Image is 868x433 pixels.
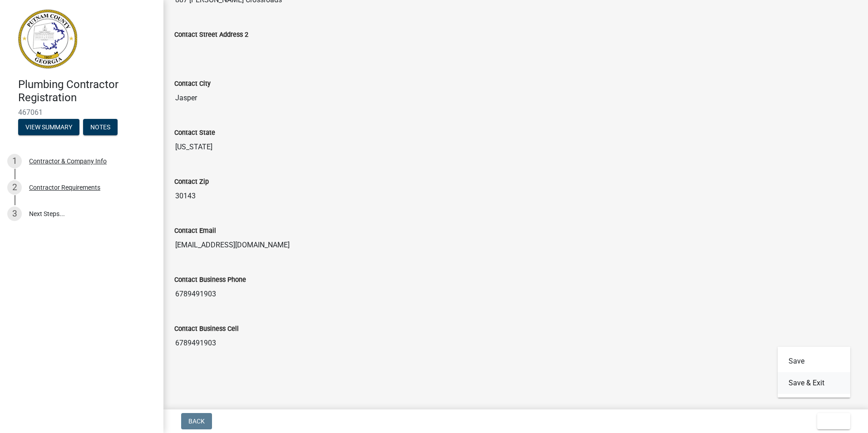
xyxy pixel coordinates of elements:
button: Notes [83,119,118,135]
label: Contact City [174,81,211,87]
div: 1 [7,154,22,168]
wm-modal-confirm: Notes [83,124,118,131]
label: Contact Email [174,228,216,234]
label: Contact Business Cell [174,326,239,332]
span: Back [188,418,205,425]
wm-modal-confirm: Summary [18,124,79,131]
div: Exit [778,347,850,398]
button: Save & Exit [778,372,850,394]
div: 2 [7,180,22,195]
h4: Plumbing Contractor Registration [18,78,156,104]
label: Contact Street Address 2 [174,32,248,38]
label: Contact Zip [174,179,209,185]
button: Save [778,350,850,372]
div: Contractor Requirements [29,184,100,191]
label: Contact Business Phone [174,277,246,283]
span: 467061 [18,108,145,117]
button: Exit [817,413,850,429]
label: Contact State [174,130,215,136]
img: Putnam County, Georgia [18,10,77,69]
div: Contractor & Company Info [29,158,107,164]
button: View Summary [18,119,79,135]
div: 3 [7,207,22,221]
span: Exit [824,418,838,425]
button: Back [181,413,212,429]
